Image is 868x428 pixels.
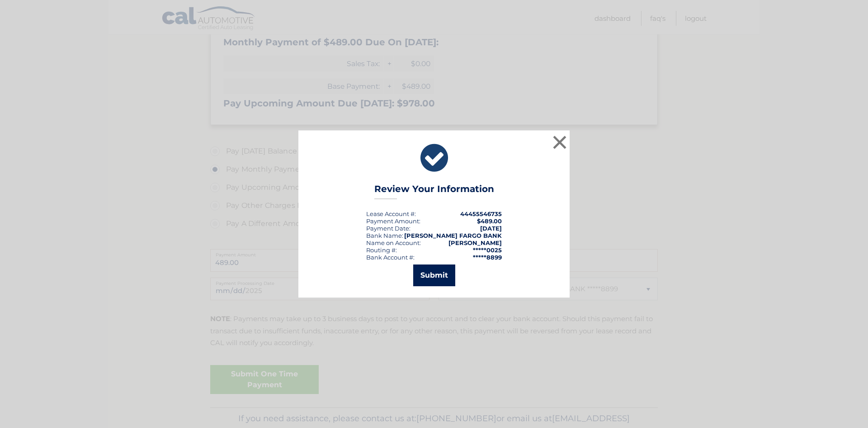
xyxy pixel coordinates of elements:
[477,217,502,225] span: $489.00
[404,232,502,239] strong: [PERSON_NAME] FARGO BANK
[413,264,455,286] button: Submit
[448,239,502,246] strong: [PERSON_NAME]
[366,225,409,232] span: Payment Date
[480,225,502,232] span: [DATE]
[551,133,569,151] button: ×
[374,183,494,199] h3: Review Your Information
[366,232,403,239] div: Bank Name:
[366,217,420,225] div: Payment Amount:
[366,225,410,232] div: :
[366,210,416,217] div: Lease Account #:
[366,239,421,246] div: Name on Account:
[366,254,415,261] div: Bank Account #:
[366,246,397,254] div: Routing #:
[460,210,502,217] strong: 44455546735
